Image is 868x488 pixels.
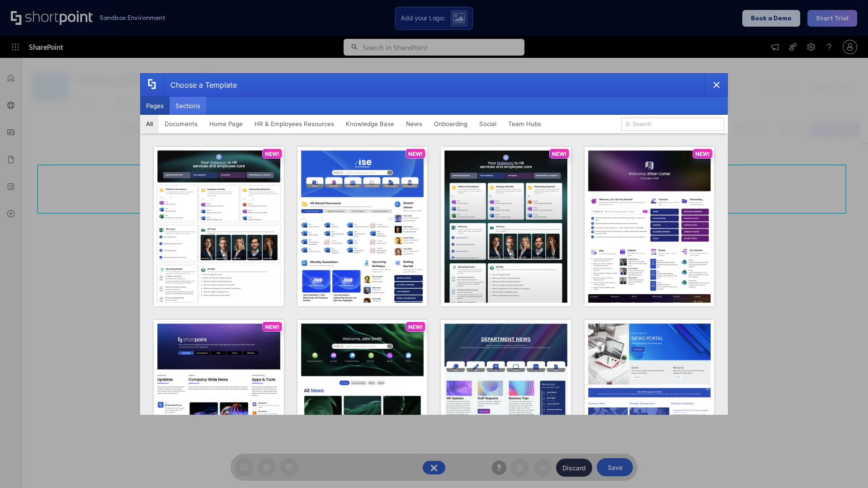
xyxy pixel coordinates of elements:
button: Team Hubs [502,115,547,133]
button: News [400,115,428,133]
p: NEW! [408,150,423,157]
input: Search [621,117,724,131]
div: Choose a Template [163,74,237,96]
button: Documents [159,115,203,133]
button: Home Page [203,115,249,133]
button: Onboarding [428,115,473,133]
div: template selector [140,73,728,415]
button: Sections [170,97,206,115]
button: Knowledge Base [340,115,400,133]
p: NEW! [265,324,279,330]
p: NEW! [265,150,279,157]
p: NEW! [408,324,423,330]
button: HR & Employees Resources [249,115,340,133]
iframe: Chat Widget [823,445,868,488]
p: NEW! [695,150,710,157]
button: All [140,115,159,133]
button: Social [473,115,502,133]
p: NEW! [552,150,566,157]
button: Pages [140,97,170,115]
